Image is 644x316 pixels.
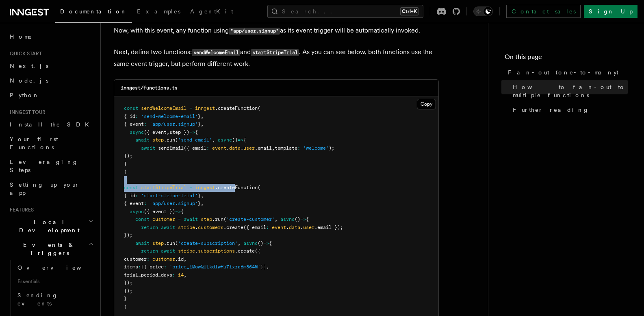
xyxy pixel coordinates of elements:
[144,121,147,127] span: :
[198,224,223,230] span: customers
[169,264,260,270] span: 'price_1MowQULkdIwHu7ixraBm864M'
[7,29,95,44] a: Home
[198,248,235,254] span: subscriptions
[212,137,215,143] span: ,
[175,256,184,262] span: .id
[232,137,238,143] span: ()
[164,137,175,143] span: .run
[510,102,628,117] a: Further reading
[178,240,238,246] span: 'create-subscription'
[175,240,178,246] span: (
[124,169,127,174] span: )
[198,200,201,206] span: }
[508,68,619,76] span: Fan-out (one-to-many)
[181,209,184,214] span: {
[124,185,138,190] span: const
[178,272,184,278] span: 14
[329,145,334,151] span: );
[152,137,164,143] span: step
[258,240,263,246] span: ()
[417,99,436,109] button: Copy
[7,241,89,257] span: Events & Triggers
[124,288,132,294] span: });
[266,264,269,270] span: ,
[510,80,628,102] a: How to fan-out to multiple functions
[141,248,158,254] span: return
[201,121,204,127] span: ,
[141,264,164,270] span: [{ price
[7,215,95,238] button: Local Development
[275,145,297,151] span: template
[14,260,95,275] a: Overview
[303,145,329,151] span: 'welcome'
[235,248,255,254] span: .create
[473,7,493,16] button: Toggle dark mode
[141,105,186,111] span: sendWelcomeEmail
[135,240,150,246] span: await
[243,145,255,151] span: user
[178,216,181,222] span: =
[14,288,95,311] a: Sending events
[195,129,198,135] span: {
[400,7,418,15] kbd: Ctrl+K
[260,264,266,270] span: }]
[506,5,581,18] a: Contact sales
[161,224,175,230] span: await
[10,159,78,173] span: Leveraging Steps
[141,224,158,230] span: return
[295,216,300,222] span: ()
[10,181,80,196] span: Setting up your app
[124,200,144,206] span: { event
[184,256,186,262] span: ,
[7,73,95,88] a: Node.js
[169,129,189,135] span: step })
[137,8,180,15] span: Examples
[223,224,243,230] span: .create
[297,145,300,151] span: :
[505,52,628,65] h4: On this page
[289,224,300,230] span: data
[135,137,150,143] span: await
[201,216,212,222] span: step
[130,209,144,214] span: async
[266,224,269,230] span: :
[243,137,246,143] span: {
[178,248,195,254] span: stripe
[114,25,439,37] p: Now, with this event, any function using as its event trigger will be automatically invoked.
[198,113,201,119] span: }
[269,240,272,246] span: {
[314,224,343,230] span: .email });
[124,296,127,301] span: }
[243,224,266,230] span: ({ email
[201,200,204,206] span: ,
[7,218,89,234] span: Local Development
[10,33,33,41] span: Home
[172,272,175,278] span: :
[189,105,192,111] span: =
[152,256,175,262] span: customer
[138,264,141,270] span: :
[150,200,198,206] span: 'app/user.signup'
[164,264,167,270] span: :
[141,145,155,151] span: await
[124,121,144,127] span: { event
[218,137,232,143] span: async
[175,137,178,143] span: (
[184,272,186,278] span: ,
[255,248,260,254] span: ({
[238,137,243,143] span: =>
[267,5,423,18] button: Search...Ctrl+K
[141,185,186,190] span: startStripeTrial
[584,5,637,18] a: Sign Up
[7,177,95,200] a: Setting up your app
[124,105,138,111] span: const
[189,129,195,135] span: =>
[195,185,215,190] span: inngest
[241,145,243,151] span: .
[124,304,127,309] span: )
[124,280,132,285] span: });
[226,145,229,151] span: .
[272,145,275,151] span: ,
[258,105,260,111] span: (
[17,292,58,307] span: Sending events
